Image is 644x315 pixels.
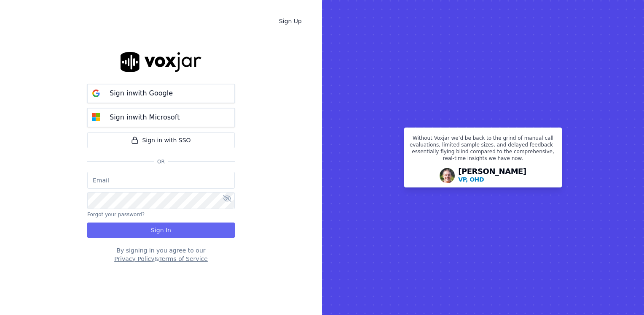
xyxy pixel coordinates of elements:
div: [PERSON_NAME] [458,168,526,184]
img: logo [121,52,201,72]
img: Avatar [440,168,455,183]
div: By signing in you agree to our & [87,246,235,263]
button: Terms of Service [159,255,207,263]
a: Sign in with SSO [87,132,235,148]
p: Sign in with Google [110,88,173,98]
a: Sign Up [272,14,309,29]
p: Sign in with Microsoft [110,112,180,122]
span: Or [154,158,168,165]
img: google Sign in button [88,85,105,102]
button: Sign inwith Google [87,84,235,103]
input: Email [87,172,235,189]
button: Sign inwith Microsoft [87,108,235,127]
p: VP, OHD [458,175,484,184]
img: microsoft Sign in button [88,109,105,126]
button: Sign In [87,223,235,238]
p: Without Voxjar we’d be back to the grind of manual call evaluations, limited sample sizes, and de... [409,135,557,165]
button: Privacy Policy [114,255,154,263]
button: Forgot your password? [87,211,145,218]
